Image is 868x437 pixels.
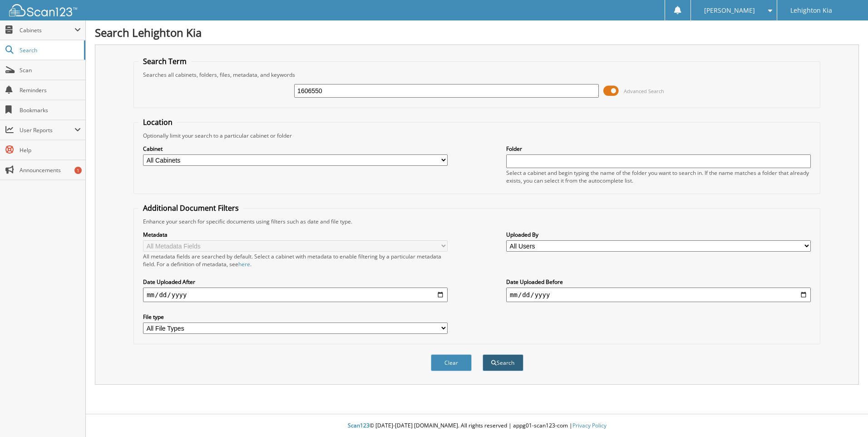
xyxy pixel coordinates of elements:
[20,166,81,174] span: Announcements
[20,106,81,114] span: Bookmarks
[86,415,868,437] div: © [DATE]-[DATE] [DOMAIN_NAME]. All rights reserved | appg01-scan123-com |
[138,203,243,213] legend: Additional Document Filters
[506,145,811,153] label: Folder
[20,126,74,134] span: User Reports
[143,288,448,302] input: start
[138,117,177,127] legend: Location
[624,88,664,94] span: Advanced Search
[790,8,832,13] span: Lehighton Kia
[506,231,811,238] label: Uploaded By
[143,278,448,286] label: Date Uploaded After
[348,422,370,429] span: Scan123
[138,132,815,139] div: Optionally limit your search to a particular cabinet or folder
[143,253,448,268] div: All metadata fields are searched by default. Select a cabinet with metadata to enable filtering b...
[506,288,811,302] input: end
[20,46,79,54] span: Search
[20,86,81,94] span: Reminders
[506,169,811,184] div: Select a cabinet and begin typing the name of the folder you want to search in. If the name match...
[138,71,815,79] div: Searches all cabinets, folders, files, metadata, and keywords
[95,25,859,40] h1: Search Lehighton Kia
[20,146,81,154] span: Help
[483,354,523,371] button: Search
[506,278,811,286] label: Date Uploaded Before
[74,167,82,174] div: 1
[143,145,448,153] label: Cabinet
[138,218,815,225] div: Enhance your search for specific documents using filters such as date and file type.
[143,231,448,238] label: Metadata
[20,26,74,34] span: Cabinets
[572,422,607,429] a: Privacy Policy
[704,8,755,13] span: [PERSON_NAME]
[9,4,77,16] img: scan123-logo-white.svg
[143,313,448,321] label: File type
[138,56,191,66] legend: Search Term
[238,260,250,268] a: here
[20,66,81,74] span: Scan
[431,354,472,371] button: Clear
